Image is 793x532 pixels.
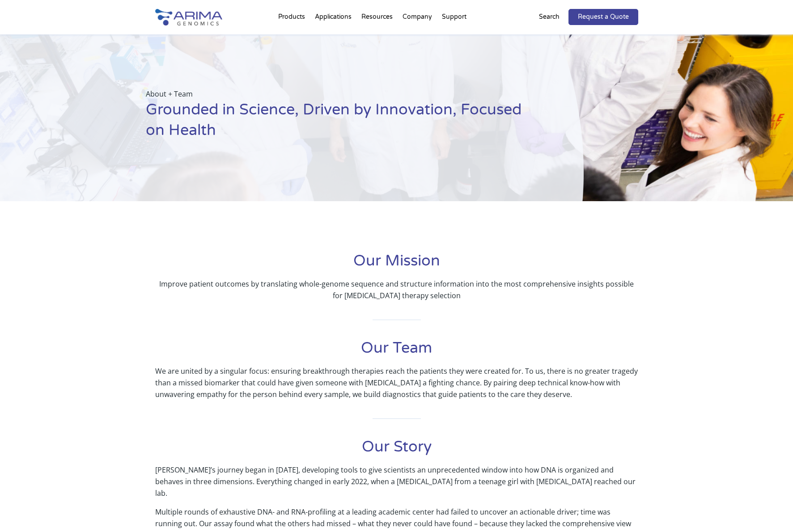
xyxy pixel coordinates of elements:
h1: Our Team [155,338,638,365]
h1: Our Mission [155,251,638,278]
p: [PERSON_NAME]’s journey began in [DATE], developing tools to give scientists an unprecedented win... [155,464,638,506]
p: About + Team [146,88,539,100]
a: Request a Quote [568,9,638,25]
p: We are united by a singular focus: ensuring breakthrough therapies reach the patients they were c... [155,365,638,400]
h1: Our Story [155,437,638,464]
p: Search [539,11,560,23]
p: Improve patient outcomes by translating whole-genome sequence and structure information into the ... [155,278,638,301]
h1: Grounded in Science, Driven by Innovation, Focused on Health [146,100,539,148]
img: Arima-Genomics-logo [155,9,222,25]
